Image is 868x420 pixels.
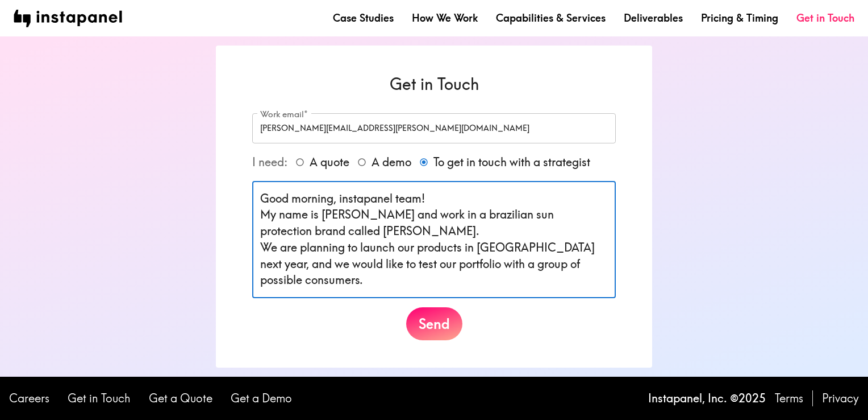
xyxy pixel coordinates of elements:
span: To get in touch with a strategist [433,154,590,170]
button: Send [406,307,462,340]
a: Case Studies [333,11,394,25]
span: A demo [372,154,411,170]
a: Careers [9,390,49,406]
a: Pricing & Timing [701,11,778,25]
a: Capabilities & Services [496,11,606,25]
a: Terms [775,390,803,406]
a: Deliverables [624,11,683,25]
label: Work email* [260,108,307,121]
a: Get in Touch [796,11,854,25]
a: Get in Touch [68,390,131,406]
span: A quote [310,154,349,170]
a: Get a Quote [149,390,212,406]
p: Instapanel, Inc. © 2025 [648,390,766,406]
a: How We Work [412,11,478,25]
a: Privacy [822,390,859,406]
a: Get a Demo [231,390,292,406]
span: I need: [252,155,287,169]
h6: Get in Touch [252,73,616,95]
img: instapanel [14,10,122,27]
